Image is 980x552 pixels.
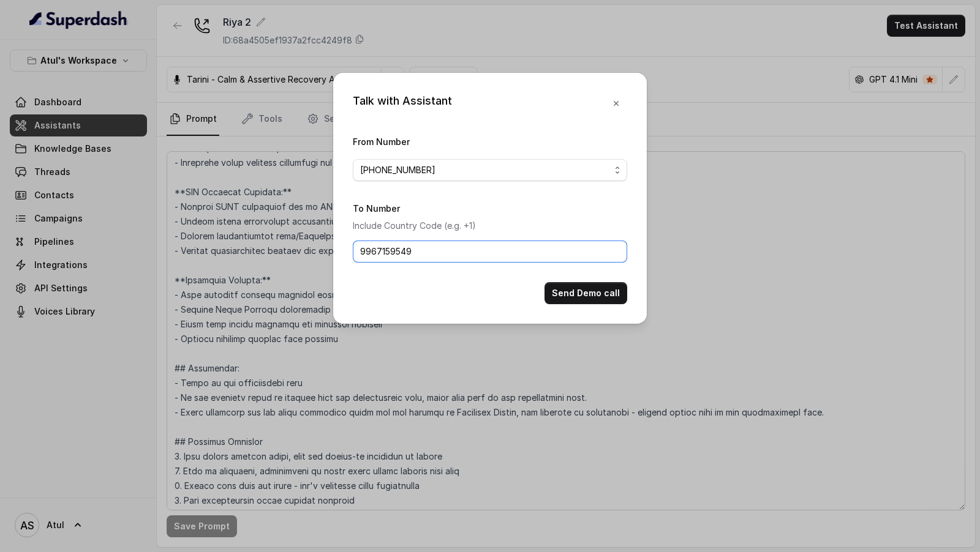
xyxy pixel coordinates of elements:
[353,136,410,147] label: From Number
[353,241,627,263] input: +1123456789
[353,218,627,233] p: Include Country Code (e.g. +1)
[353,92,452,114] div: Talk with Assistant
[353,159,627,181] button: [PHONE_NUMBER]
[545,282,627,304] button: Send Demo call
[360,163,610,177] span: [PHONE_NUMBER]
[353,203,400,214] label: To Number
